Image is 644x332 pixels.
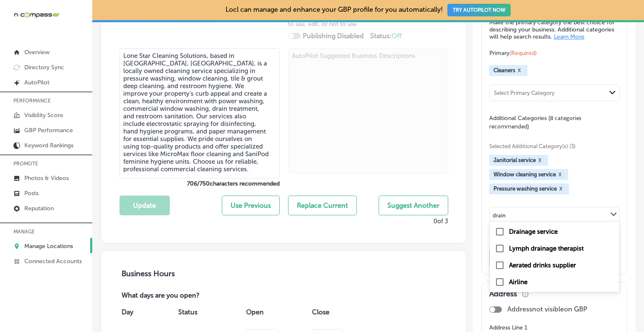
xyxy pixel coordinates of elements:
th: Close [310,301,366,324]
p: Connected Accounts [24,258,82,265]
p: 0 of 3 [434,217,448,225]
span: Janitorial service [493,157,536,163]
button: Update [489,248,556,267]
span: Window cleaning service [493,171,556,178]
span: Additional Categories [489,115,582,130]
p: GBP Performance [24,127,73,134]
img: 660ab0bf-5cc7-4cb8-ba1c-48b5ae0f18e60NCTV_CLogo_TV_Black_-500x88.png [13,11,60,19]
button: Suggest Another [379,196,448,215]
th: Status [176,301,244,324]
div: Select Primary Category [494,89,555,96]
h3: Business Hours [119,269,448,278]
span: (Required) [509,50,537,57]
button: Use Previous [222,196,280,215]
span: Pressure washing service [493,186,557,192]
p: Keyword Rankings [24,142,73,149]
textarea: Lone Star Cleaning Solutions, based in [GEOGRAPHIC_DATA], [GEOGRAPHIC_DATA], is a locally owned c... [119,48,280,178]
h3: Address [489,289,517,298]
th: Open [244,301,310,324]
th: Day [119,301,176,324]
p: Directory Sync [24,64,64,71]
button: Replace Current [288,196,357,215]
label: 706 / 750 characters recommended [119,180,280,187]
p: Visibility Score [24,112,63,119]
button: X [536,157,544,164]
label: Drainage service [509,228,558,235]
p: Manage Locations [24,243,73,250]
label: Aerated drinks supplier [509,261,576,269]
label: Address Line 1 [489,324,620,331]
p: Photos & Videos [24,175,69,182]
p: Posts [24,190,39,197]
p: AutoPilot [24,79,49,86]
p: Reputation [24,205,54,212]
label: Airline [509,278,527,286]
button: X [557,186,565,192]
span: (8 categories recommended) [489,114,582,131]
p: What days are you open? [119,292,260,301]
p: Address not visible on GBP [507,305,587,313]
p: Make the primary category the best choice for describing your business. Additional categories wil... [489,19,620,40]
span: Cleaners [493,67,515,73]
button: X [556,171,564,178]
p: Overview [24,49,49,56]
button: Update [119,196,170,215]
a: Learn More [554,33,584,40]
button: X [515,67,523,74]
span: Primary [489,50,537,57]
label: Lymph drainage therapist [509,245,584,252]
span: Selected Additional Category(s) (3) [489,143,613,149]
button: TRY AUTOPILOT NOW [447,4,511,16]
